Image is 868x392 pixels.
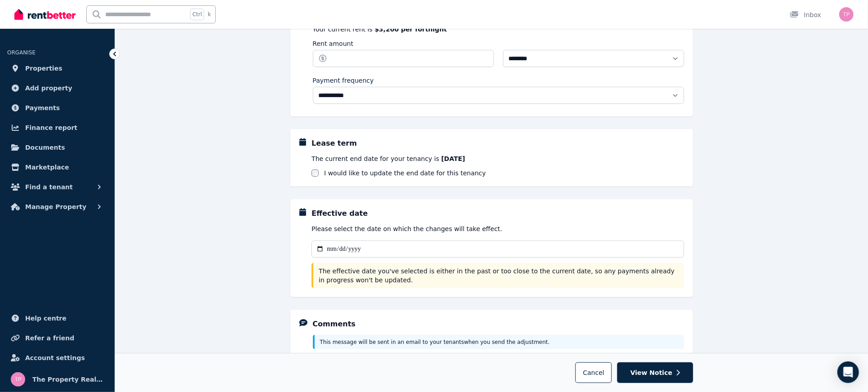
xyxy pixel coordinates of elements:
span: Finance report [25,122,77,133]
h5: Effective date [312,208,368,219]
span: Manage Property [25,201,86,212]
button: Manage Property [7,198,107,216]
span: Find a tenant [25,182,73,192]
span: Add property [25,83,72,94]
span: ORGANISE [7,49,36,56]
span: The Property Realtors [32,374,104,385]
button: Find a tenant [7,178,107,196]
span: Marketplace [25,162,69,173]
label: Rent amount [313,39,354,48]
b: $3,200 per fortnight [374,26,447,33]
a: Account settings [7,349,107,367]
p: This message will be sent in an email to your tenants when you send the adjustment. [320,339,679,346]
a: Properties [7,59,107,77]
span: k [208,11,211,18]
p: Please select the date on which the changes will take effect. [312,224,684,233]
a: Finance report [7,119,107,137]
a: Marketplace [7,158,107,176]
p: The current end date for your tenancy is [312,154,684,163]
a: Add property [7,79,107,97]
label: Payment frequency [313,76,374,85]
button: View Notice [617,362,693,383]
div: Your current rent is [313,25,684,34]
a: Documents [7,138,107,156]
img: The Property Realtors [11,372,25,387]
span: Documents [25,142,65,153]
p: The effective date you've selected is either in the past or too close to the current date, so any... [319,267,678,285]
span: Properties [25,63,62,74]
a: Refer a friend [7,329,107,347]
button: Cancel [575,362,612,383]
span: Refer a friend [25,333,74,343]
a: Help centre [7,309,107,327]
span: Help centre [25,313,67,324]
span: Cancel [583,369,604,376]
h5: Comments [313,319,356,330]
div: Open Intercom Messenger [837,361,859,383]
span: Account settings [25,352,85,363]
span: Payments [25,102,60,113]
label: I would like to update the end date for this tenancy [324,169,486,178]
h5: Lease term [312,138,357,149]
a: Payments [7,99,107,117]
img: The Property Realtors [839,7,854,22]
span: Ctrl [190,9,204,20]
img: RentBetter [14,8,76,21]
span: View Notice [630,368,672,377]
div: Inbox [790,10,821,19]
b: [DATE] [441,155,465,162]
